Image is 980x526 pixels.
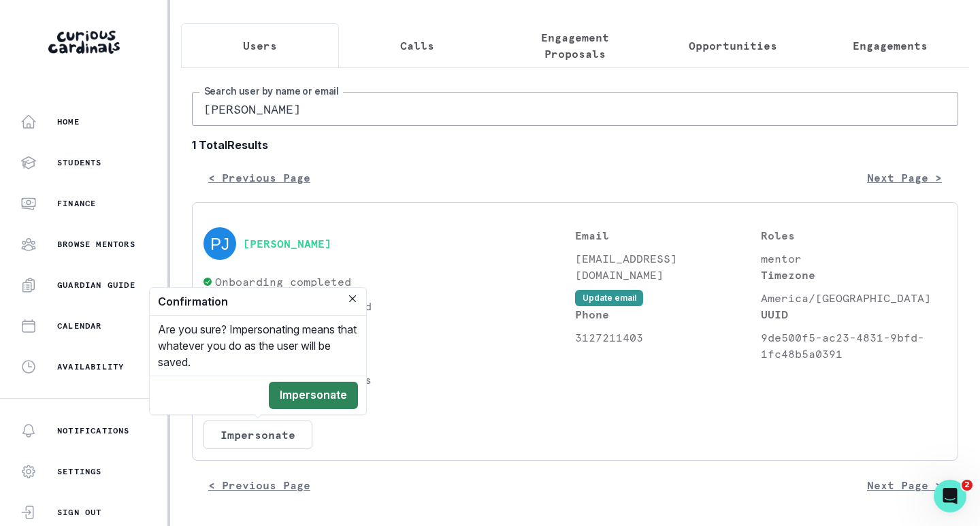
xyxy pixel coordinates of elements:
[192,164,327,191] button: < Previous Page
[57,425,130,436] p: Notifications
[57,280,135,291] p: Guardian Guide
[851,472,958,499] button: Next Page >
[57,116,80,127] p: Home
[150,288,366,316] header: Confirmation
[57,198,96,209] p: Finance
[57,466,102,477] p: Settings
[575,250,761,283] p: [EMAIL_ADDRESS][DOMAIN_NAME]
[192,472,327,499] button: < Previous Page
[689,37,777,54] p: Opportunities
[150,316,366,376] div: Are you sure? Impersonating means that whatever you do as the user will be saved.
[853,37,928,54] p: Engagements
[761,227,947,244] p: Roles
[57,157,102,168] p: Students
[575,227,761,244] p: Email
[344,291,361,307] button: Close
[57,507,102,518] p: Sign Out
[400,37,434,54] p: Calls
[851,164,958,191] button: Next Page >
[57,361,124,372] p: Availability
[761,329,947,362] p: 9de500f5-ac23-4831-9bfd-1fc48b5a0391
[761,250,947,267] p: mentor
[243,237,331,250] button: [PERSON_NAME]
[215,274,351,290] p: Onboarding completed
[761,306,947,323] p: UUID
[962,480,973,491] span: 2
[203,421,312,449] button: Impersonate
[575,290,643,306] button: Update email
[203,227,236,260] img: svg
[575,329,761,346] p: 3127211403
[192,137,958,153] b: 1 Total Results
[761,267,947,283] p: Timezone
[57,239,135,250] p: Browse Mentors
[269,382,358,409] button: Impersonate
[761,290,947,306] p: America/[GEOGRAPHIC_DATA]
[508,29,642,62] p: Engagement Proposals
[575,306,761,323] p: Phone
[57,320,102,331] p: Calendar
[48,31,120,54] img: Curious Cardinals Logo
[934,480,966,512] iframe: Intercom live chat
[243,37,277,54] p: Users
